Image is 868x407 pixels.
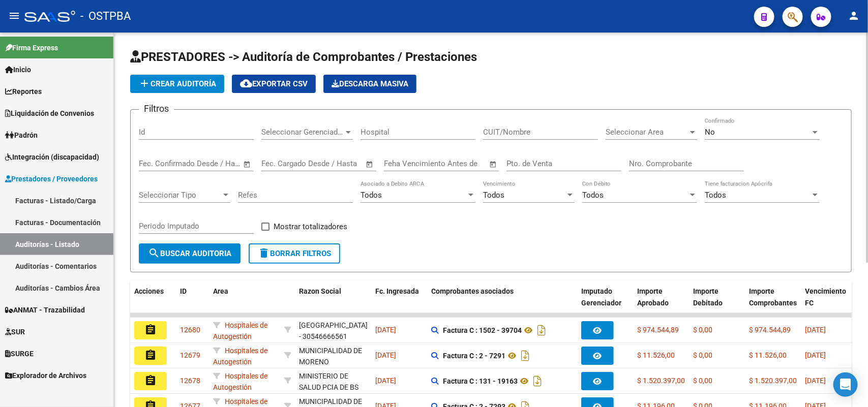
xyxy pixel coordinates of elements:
span: ANMAT - Trazabilidad [5,304,85,316]
div: - 30546666561 [299,320,367,341]
span: $ 0,00 [693,377,712,385]
span: Todos [483,191,504,200]
button: Exportar CSV [232,75,316,93]
button: Open calendar [364,159,376,170]
div: MINISTERIO DE SALUD PCIA DE BS AS [299,370,367,405]
datatable-header-cell: Imputado Gerenciador [577,280,633,325]
span: [DATE] [805,326,826,334]
mat-icon: delete [258,247,270,259]
button: Descarga Masiva [323,75,416,93]
span: Hospitales de Autogestión [213,347,267,366]
span: Seleccionar Gerenciador [261,128,344,137]
span: No [705,128,715,137]
span: $ 974.544,89 [749,326,791,334]
h3: Filtros [139,102,174,116]
div: Open Intercom Messenger [833,372,858,397]
span: 12678 [180,377,200,385]
span: Area [213,287,228,295]
i: Descargar documento [519,348,532,364]
span: [DATE] [375,377,396,385]
app-download-masive: Descarga masiva de comprobantes (adjuntos) [323,75,416,93]
span: [DATE] [375,326,396,334]
span: Seleccionar Area [606,128,688,137]
span: $ 1.520.397,00 [637,377,685,385]
input: Fecha fin [189,159,238,168]
span: Importe Debitado [693,287,723,307]
span: Razon Social [299,287,341,295]
span: 12679 [180,351,200,359]
span: Integración (discapacidad) [5,151,99,163]
span: Explorador de Archivos [5,370,86,381]
span: Firma Express [5,42,58,53]
mat-icon: person [848,10,860,22]
span: Importe Comprobantes [749,287,797,307]
datatable-header-cell: Vencimiento FC [801,280,857,325]
mat-icon: menu [8,10,20,22]
i: Descargar documento [531,373,544,389]
span: Todos [705,191,726,200]
button: Open calendar [242,159,253,170]
datatable-header-cell: Acciones [130,280,176,325]
datatable-header-cell: Importe Comprobantes [745,280,801,325]
span: Fc. Ingresada [375,287,419,295]
i: Descargar documento [535,322,548,338]
span: Crear Auditoría [138,79,216,88]
span: Hospitales de Autogestión [213,372,267,392]
div: MUNICIPALIDAD DE MORENO [299,345,367,368]
span: Padrón [5,130,38,141]
span: [DATE] [805,377,826,385]
div: - 30626983398 [299,370,367,392]
span: SURGE [5,348,34,359]
button: Buscar Auditoria [139,243,241,264]
input: Fecha fin [312,159,361,168]
span: SUR [5,326,25,337]
span: Descarga Masiva [332,79,408,88]
input: Fecha inicio [139,159,180,168]
span: Exportar CSV [240,79,308,88]
span: Inicio [5,64,31,75]
span: Acciones [134,287,164,295]
span: $ 1.520.397,00 [749,377,797,385]
datatable-header-cell: Importe Debitado [689,280,745,325]
span: Hospitales de Autogestión [213,321,267,341]
strong: Factura C : 131 - 19163 [443,377,518,385]
mat-icon: assignment [144,374,157,387]
button: Borrar Filtros [249,243,340,264]
span: Borrar Filtros [258,249,331,258]
input: Fecha inicio [261,159,303,168]
div: [GEOGRAPHIC_DATA] [299,320,368,331]
mat-icon: assignment [144,349,157,361]
span: PRESTADORES -> Auditoría de Comprobantes / Prestaciones [130,50,477,64]
strong: Factura C : 1502 - 39704 [443,326,522,334]
span: Buscar Auditoria [148,249,231,258]
span: - OSTPBA [80,5,131,27]
datatable-header-cell: Area [209,280,280,325]
span: Imputado Gerenciador [581,287,621,307]
span: Importe Aprobado [637,287,669,307]
span: Todos [361,191,382,200]
span: Seleccionar Tipo [139,191,221,200]
span: Mostrar totalizadores [274,221,347,233]
mat-icon: search [148,247,160,259]
span: $ 974.544,89 [637,326,679,334]
mat-icon: add [138,77,151,89]
div: - 33999001179 [299,345,367,366]
span: $ 0,00 [693,351,712,359]
datatable-header-cell: Importe Aprobado [633,280,689,325]
strong: Factura C : 2 - 7291 [443,352,505,360]
span: $ 0,00 [693,326,712,334]
mat-icon: assignment [144,324,157,336]
span: 12680 [180,326,200,334]
span: ID [180,287,187,295]
datatable-header-cell: Razon Social [295,280,371,325]
span: $ 11.526,00 [637,351,675,359]
button: Crear Auditoría [130,75,224,93]
span: Todos [582,191,604,200]
span: Prestadores / Proveedores [5,173,98,184]
datatable-header-cell: ID [176,280,209,325]
span: [DATE] [375,351,396,359]
span: Reportes [5,86,42,97]
span: [DATE] [805,351,826,359]
datatable-header-cell: Fc. Ingresada [371,280,427,325]
span: Liquidación de Convenios [5,108,94,119]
